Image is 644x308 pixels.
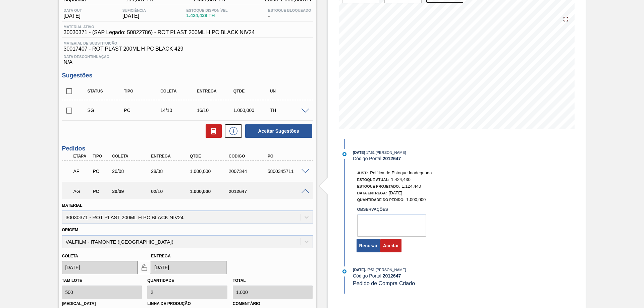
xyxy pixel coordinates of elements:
span: Quantidade do Pedido: [357,198,405,202]
div: Aguardando Aprovação do Gestor [72,184,92,199]
span: Material ativo [64,25,255,29]
div: PO [266,154,310,159]
span: 1.424,430 [391,177,411,182]
h3: Pedidos [62,145,313,152]
span: 1.124,440 [401,184,421,189]
span: [DATE] [64,13,82,19]
input: dd/mm/yyyy [151,261,227,274]
div: Etapa [72,154,92,159]
img: locked [140,263,148,271]
div: Coleta [159,89,199,94]
span: 1.424,439 TH [186,13,228,18]
div: 14/10/2025 [159,108,199,113]
button: Aceitar Sugestões [245,124,312,138]
div: Aceitar Sugestões [242,124,313,138]
div: Nova sugestão [222,124,242,138]
div: Qtde [232,89,272,94]
span: : [PERSON_NAME] [375,150,406,155]
div: 1.000,000 [188,189,232,194]
span: Pedido de Compra Criado [353,281,415,286]
div: Aguardando Faturamento [72,164,92,179]
div: Entrega [195,89,236,94]
span: Data Entrega: [357,191,387,195]
div: - [266,8,313,19]
div: 1.000,000 [188,169,232,174]
span: [DATE] [122,13,146,19]
span: 30030371 - (SAP Legado: 50822786) - ROT PLAST 200ML H PC BLACK NIV24 [64,29,255,36]
div: Pedido de Compra [91,189,111,194]
span: Estoque Projetado: [357,184,400,188]
img: atual [342,152,346,156]
div: Qtde [188,154,232,159]
h3: Sugestões [62,72,313,79]
div: 5800345711 [266,169,310,174]
button: locked [138,261,151,274]
div: 2007344 [227,169,271,174]
div: Código Portal: [353,273,512,279]
div: Pedido de Compra [122,108,163,113]
strong: 2012647 [383,156,401,161]
div: Código Portal: [353,156,512,161]
span: 1.000,000 [406,197,426,202]
div: 02/10/2025 [149,189,193,194]
span: Estoque Disponível [186,8,228,12]
label: Coleta [62,254,78,258]
div: 1.000,000 [232,108,272,113]
span: Política de Estoque Inadequada [370,170,432,175]
span: : [PERSON_NAME] [375,268,406,272]
span: - 17:51 [365,151,375,155]
label: Tam lote [62,278,82,283]
input: dd/mm/yyyy [62,261,138,274]
div: Excluir Sugestões [202,124,222,138]
span: [DATE] [353,150,365,155]
span: Just.: [357,171,369,175]
div: Entrega [149,154,193,159]
span: Data out [64,8,82,12]
label: Origem [62,228,78,232]
div: N/A [62,52,313,65]
span: 30017407 - ROT PLAST 200ML H PC BLACK 429 [64,46,311,52]
span: [DATE] [389,190,402,195]
button: Aceitar [380,239,401,252]
span: Estoque Atual: [357,178,389,182]
div: UN [268,89,309,94]
div: 2012647 [227,189,271,194]
p: AF [73,169,90,174]
label: Entrega [151,254,171,258]
span: Material de Substituição [64,41,311,45]
label: Observações [357,205,426,214]
div: 28/08/2025 [149,169,193,174]
div: Sugestão Criada [86,108,126,113]
div: Status [86,89,126,94]
div: 16/10/2025 [195,108,236,113]
div: Pedido de Compra [91,169,111,174]
p: AG [73,189,90,194]
div: Código [227,154,271,159]
button: Recusar [357,239,380,252]
span: Suficiência [122,8,146,12]
span: - 17:51 [365,268,375,272]
span: Data Descontinuação [64,55,311,59]
div: Tipo [122,89,163,94]
label: Quantidade [147,278,174,283]
div: TH [268,108,309,113]
div: Tipo [91,154,111,159]
div: Coleta [110,154,154,159]
img: atual [342,269,346,273]
strong: 2012647 [383,273,401,279]
label: Total [233,278,246,283]
label: Material [62,203,83,208]
span: Estoque Bloqueado [268,8,311,12]
div: 26/08/2025 [110,169,154,174]
div: 30/09/2025 [110,189,154,194]
span: [DATE] [353,268,365,272]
